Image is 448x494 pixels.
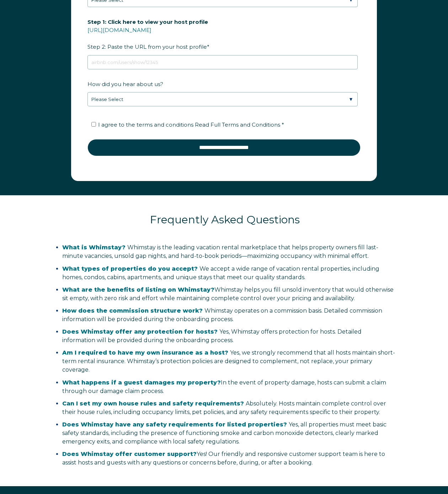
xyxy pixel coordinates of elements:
strong: What are the benefits of listing on Whimstay? [62,286,214,293]
span: How did you hear about us? [87,79,163,90]
span: Does Whimstay offer any protection for hosts? [62,328,218,335]
a: Read Full Terms and Conditions [193,121,282,128]
span: Yes, Whimstay offers protection for hosts. Detailed information will be provided during the onboa... [62,328,362,344]
a: [URL][DOMAIN_NAME] [87,27,151,33]
span: Step 2: Paste the URL from your host profile [87,16,208,52]
input: I agree to the terms and conditions Read Full Terms and Conditions * [91,122,96,127]
strong: Does Whimstay offer customer support? [62,451,197,457]
span: Am I required to have my own insurance as a host? [62,349,228,356]
span: How does the commission structure work? [62,307,203,314]
span: Yes, we strongly recommend that all hosts maintain short-term rental insurance. Whimstay’s protec... [62,349,395,373]
span: Read Full Terms and Conditions [195,121,280,128]
span: We accept a wide range of vacation rental properties, including homes, condos, cabins, apartments... [62,265,379,281]
span: I agree to the terms and conditions [98,121,284,128]
span: Yes, all properties must meet basic safety standards, including the presence of functioning smoke... [62,421,386,445]
strong: What happens if a guest damages my property? [62,379,221,386]
span: Does Whimstay have any safety requirements for listed properties? [62,421,287,428]
span: Whimstay helps you fill unsold inventory that would otherwise sit empty, with zero risk and effor... [62,286,394,302]
span: Whimstay is the leading vacation rental marketplace that helps property owners fill last-minute v... [62,244,378,259]
span: Whimstay operates on a commission basis. Detailed commission information will be provided during ... [62,307,382,323]
span: Can I set my own house rules and safety requirements? [62,400,244,407]
span: What types of properties do you accept? [62,265,198,272]
span: Step 1: Click here to view your host profile [87,16,208,27]
span: Yes! Our friendly and responsive customer support team is here to assist hosts and guests with an... [62,451,385,466]
span: In the event of property damage, hosts can submit a claim through our damage claim process. [62,379,386,394]
input: airbnb.com/users/show/12345 [87,55,358,69]
span: What is Whimstay? [62,244,126,251]
span: Absolutely. Hosts maintain complete control over their house rules, including occupancy limits, p... [62,400,386,415]
span: Frequently Asked Questions [150,213,300,226]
